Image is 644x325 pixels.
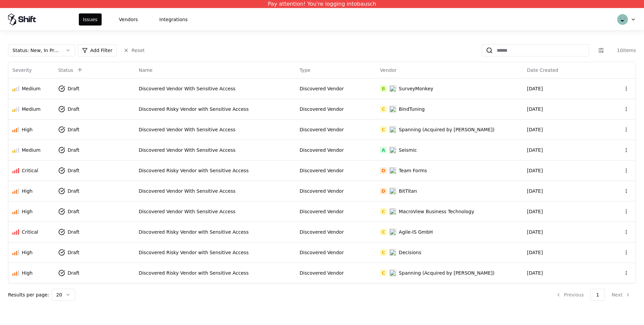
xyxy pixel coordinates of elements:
[58,185,92,197] button: Draft
[78,44,117,56] button: Add Filter
[389,188,396,194] img: BitTitan
[399,208,474,215] div: MacroView Business Technology
[389,126,396,133] img: Spanning (Acquired by Kaseya)
[380,270,387,276] div: C
[22,188,33,194] div: High
[68,188,79,194] div: Draft
[22,147,41,153] div: Medium
[139,208,291,215] div: Discovered Vendor With Sensitive Access
[300,249,372,256] div: Discovered Vendor
[380,229,387,235] div: C
[139,85,291,92] div: Discovered Vendor With Sensitive Access
[115,13,142,26] button: Vendors
[399,85,433,92] div: SurveyMonkey
[389,229,396,235] img: Agile-IS GmbH
[58,124,92,136] button: Draft
[399,249,421,256] div: Decisions
[399,229,433,235] div: Agile-IS GmbH
[22,126,33,133] div: High
[389,85,396,92] img: SurveyMonkey
[68,147,79,153] div: Draft
[139,229,291,235] div: Discovered Risky Vendor with Sensitive Access
[139,249,291,256] div: Discovered Risky Vendor with Sensitive Access
[22,106,41,112] div: Medium
[139,270,291,276] div: Discovered Risky Vendor with Sensitive Access
[300,67,310,74] div: Type
[527,229,599,235] div: [DATE]
[399,188,417,194] div: BitTitan
[68,249,79,256] div: Draft
[79,13,102,26] button: Issues
[380,126,387,133] div: C
[380,106,387,112] div: C
[12,47,60,54] div: Status : New, In Progress, Draft
[68,85,79,92] div: Draft
[68,229,79,235] div: Draft
[58,67,73,74] div: Status
[22,85,41,92] div: Medium
[300,106,372,112] div: Discovered Vendor
[22,208,33,215] div: High
[68,126,79,133] div: Draft
[300,126,372,133] div: Discovered Vendor
[139,167,291,174] div: Discovered Risky Vendor with Sensitive Access
[68,106,79,112] div: Draft
[139,147,291,153] div: Discovered Vendor With Sensitive Access
[389,147,396,153] img: Seismic
[139,126,291,133] div: Discovered Vendor With Sensitive Access
[139,67,152,74] div: Name
[300,85,372,92] div: Discovered Vendor
[300,188,372,194] div: Discovered Vendor
[22,229,38,235] div: Critical
[389,249,396,256] img: Decisions
[300,147,372,153] div: Discovered Vendor
[58,83,92,95] button: Draft
[139,106,291,112] div: Discovered Risky Vendor with Sensitive Access
[58,144,92,156] button: Draft
[609,47,636,54] div: 10 items
[527,67,558,74] div: Date Created
[300,167,372,174] div: Discovered Vendor
[58,205,92,218] button: Draft
[389,208,396,215] img: MacroView Business Technology
[527,85,599,92] div: [DATE]
[380,208,387,215] div: C
[399,126,494,133] div: Spanning (Acquired by [PERSON_NAME])
[527,249,599,256] div: [DATE]
[300,270,372,276] div: Discovered Vendor
[12,67,32,74] div: Severity
[380,147,387,153] div: A
[527,147,599,153] div: [DATE]
[527,208,599,215] div: [DATE]
[550,289,636,301] nav: pagination
[380,85,387,92] div: B
[590,289,605,301] button: 1
[389,106,396,112] img: BindTuning
[399,147,417,153] div: Seismic
[8,291,49,298] p: Results per page:
[68,167,79,174] div: Draft
[527,106,599,112] div: [DATE]
[139,188,291,194] div: Discovered Vendor With Sensitive Access
[68,208,79,215] div: Draft
[527,188,599,194] div: [DATE]
[300,208,372,215] div: Discovered Vendor
[389,270,396,276] img: Spanning (Acquired by Kaseya)
[399,270,494,276] div: Spanning (Acquired by [PERSON_NAME])
[380,67,396,74] div: Vendor
[119,44,149,56] button: Reset
[58,165,92,177] button: Draft
[58,226,92,238] button: Draft
[300,229,372,235] div: Discovered Vendor
[527,167,599,174] div: [DATE]
[399,167,427,174] div: Team Forms
[22,249,33,256] div: High
[380,167,387,174] div: D
[58,246,92,259] button: Draft
[68,270,79,276] div: Draft
[527,270,599,276] div: [DATE]
[22,167,38,174] div: Critical
[58,103,92,115] button: Draft
[22,270,33,276] div: High
[399,106,425,112] div: BindTuning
